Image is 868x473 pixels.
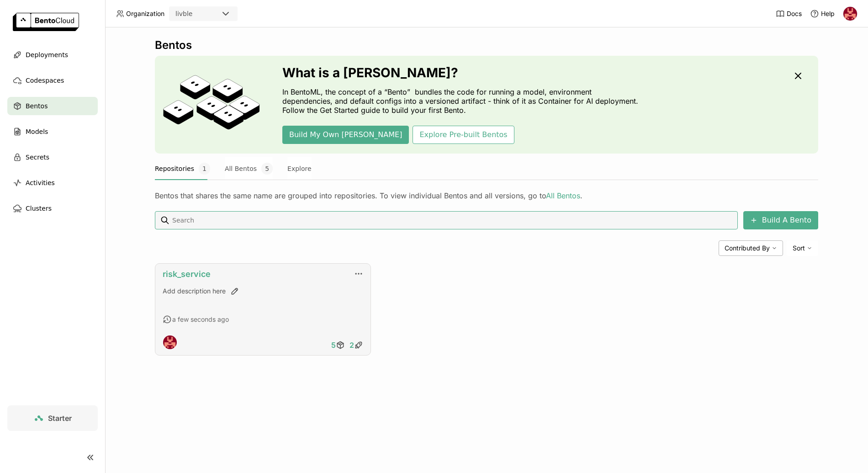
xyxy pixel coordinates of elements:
div: Help [810,9,835,18]
a: Codespaces [7,71,98,90]
span: Activities [26,177,55,188]
span: Codespaces [26,75,64,86]
span: Deployments [26,49,68,60]
span: Clusters [26,203,52,214]
span: Organization [126,10,164,18]
a: Clusters [7,199,98,218]
img: logo [13,13,79,31]
span: Help [821,10,835,18]
span: Starter [48,414,72,423]
div: livble [175,9,192,18]
a: Bentos [7,97,98,115]
a: Deployments [7,46,98,64]
a: Docs [776,9,802,18]
span: Models [26,126,48,137]
input: Selected livble. [193,10,194,19]
span: Secrets [26,152,49,163]
a: Models [7,122,98,141]
a: Secrets [7,148,98,166]
img: Uri Vinetz [843,7,857,21]
span: Bentos [26,101,48,112]
span: Docs [787,10,802,18]
a: Activities [7,174,98,192]
a: Starter [7,405,98,431]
